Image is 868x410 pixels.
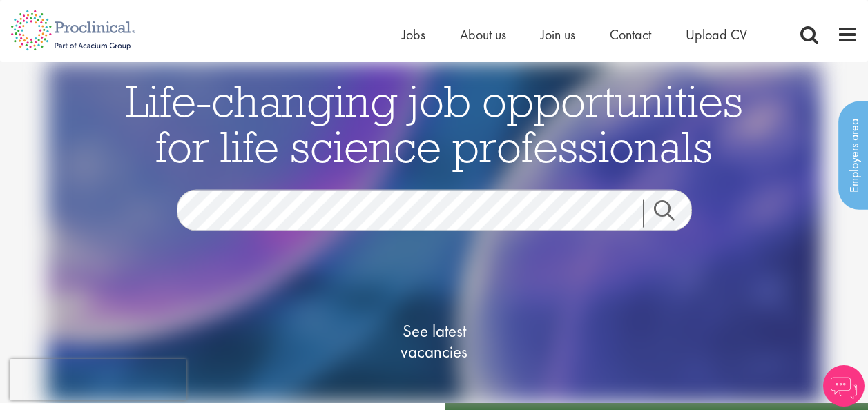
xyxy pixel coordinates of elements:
iframe: reCAPTCHA [10,359,186,400]
span: See latest vacancies [365,320,503,362]
a: Upload CV [686,26,747,43]
a: Contact [610,26,651,43]
a: Join us [541,26,575,43]
a: Job search submit button [643,199,702,227]
img: candidate home [46,62,821,403]
a: Jobs [402,26,425,43]
img: Chatbot [823,365,865,407]
span: Life-changing job opportunities for life science professionals [126,72,743,173]
a: About us [460,26,506,43]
